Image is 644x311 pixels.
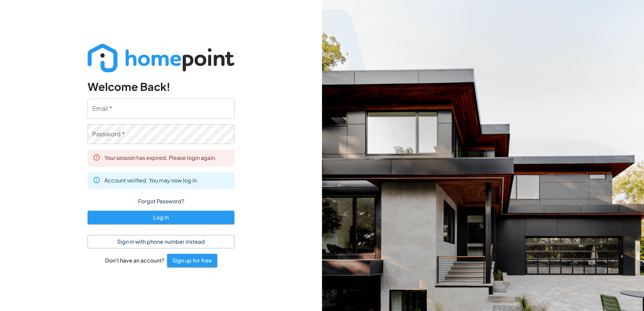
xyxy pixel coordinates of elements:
[88,235,234,248] button: Sign in with phone number instead
[88,80,234,94] h4: Welcome Back!
[88,211,234,224] button: Log In
[88,195,234,208] button: Forgot Password?
[167,254,217,267] button: Sign up for free
[88,99,234,118] input: hi@example.com
[105,256,164,265] h6: Don't have an account?
[104,174,198,187] div: Account verified. You may now log in.
[104,151,217,165] div: Your session has expired. Please login again.
[88,44,234,72] img: Logo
